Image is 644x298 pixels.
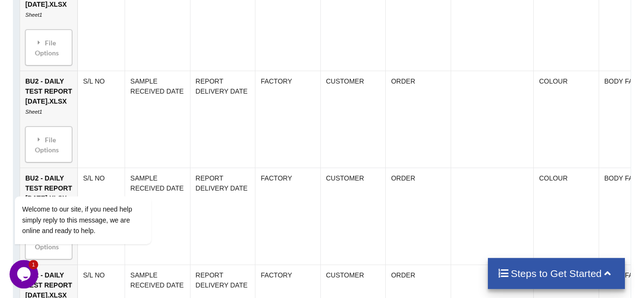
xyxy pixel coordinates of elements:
[28,32,69,63] div: File Options
[77,71,125,168] td: S/L NO
[25,12,42,18] i: Sheet1
[190,71,255,168] td: REPORT DELIVERY DATE
[320,168,386,265] td: CUSTOMER
[28,129,69,160] div: File Options
[10,260,40,288] iframe: chat widget
[25,109,42,115] i: Sheet1
[497,267,615,279] h4: Steps to Get Started
[255,168,320,265] td: FACTORY
[533,168,599,265] td: COLOUR
[320,71,386,168] td: CUSTOMER
[533,71,599,168] td: COLOUR
[125,71,190,168] td: SAMPLE RECEIVED DATE
[190,168,255,265] td: REPORT DELIVERY DATE
[385,168,451,265] td: ORDER
[10,142,181,255] iframe: chat widget
[255,71,320,168] td: FACTORY
[20,71,77,168] td: BU2 - DAILY TEST REPORT [DATE].XLSX
[385,71,451,168] td: ORDER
